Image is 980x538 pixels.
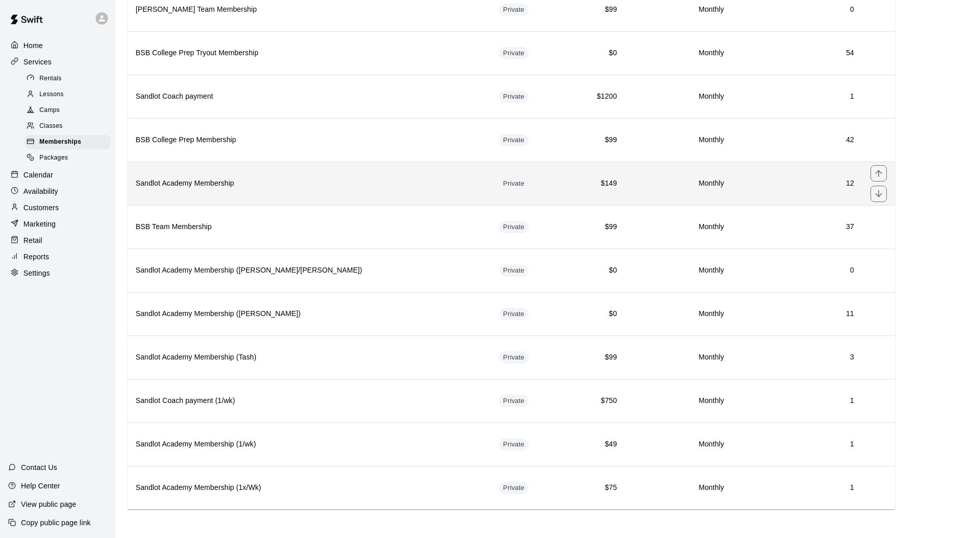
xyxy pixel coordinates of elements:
h6: 1 [741,482,854,494]
h6: Monthly [634,134,724,146]
h6: $0 [579,265,617,276]
div: This membership is hidden from the memberships page [499,134,529,146]
span: Private [499,92,529,102]
div: Customers [8,200,107,215]
div: This membership is hidden from the memberships page [499,351,529,364]
h6: Monthly [634,352,724,363]
button: move item up [870,165,887,182]
p: Calendar [24,170,53,180]
h6: BSB Team Membership [136,221,483,233]
a: Marketing [8,216,107,232]
span: Private [499,179,529,189]
h6: Monthly [634,308,724,320]
span: Private [499,136,529,145]
p: Copy public page link [21,518,91,528]
h6: Monthly [634,48,724,59]
h6: 1 [741,439,854,450]
h6: $750 [579,395,617,407]
div: Home [8,38,107,53]
a: Camps [25,103,115,119]
a: Availability [8,184,107,199]
span: Lessons [39,89,64,100]
div: This membership is hidden from the memberships page [499,4,529,16]
a: Rentals [25,71,115,86]
span: Classes [39,121,62,131]
span: Private [499,222,529,232]
h6: Sandlot Academy Membership ([PERSON_NAME]/[PERSON_NAME]) [136,265,483,276]
p: Home [24,40,43,51]
h6: $99 [579,134,617,146]
div: This membership is hidden from the memberships page [499,221,529,233]
span: Private [499,266,529,276]
span: Packages [39,153,68,163]
h6: Monthly [634,482,724,494]
h6: $99 [579,352,617,363]
h6: 11 [741,308,854,320]
h6: Sandlot Academy Membership ([PERSON_NAME]) [136,308,483,320]
p: Services [24,57,52,67]
p: Availability [24,186,58,196]
h6: $1200 [579,91,617,102]
p: Customers [24,203,59,213]
div: This membership is hidden from the memberships page [499,47,529,59]
h6: 1 [741,91,854,102]
div: This membership is hidden from the memberships page [499,438,529,451]
h6: $99 [579,4,617,15]
h6: Monthly [634,439,724,450]
p: Retail [24,235,42,245]
h6: 37 [741,221,854,233]
h6: Monthly [634,178,724,189]
h6: $99 [579,221,617,233]
div: This membership is hidden from the memberships page [499,482,529,494]
div: This membership is hidden from the memberships page [499,91,529,103]
a: Memberships [25,134,115,150]
div: Calendar [8,167,107,183]
span: Private [499,49,529,58]
a: Classes [25,119,115,134]
span: Camps [39,105,60,116]
h6: $49 [579,439,617,450]
h6: Monthly [634,91,724,102]
a: Retail [8,233,107,248]
h6: Sandlot Coach payment [136,91,483,102]
h6: Sandlot Academy Membership (1x/Wk) [136,482,483,494]
p: Marketing [24,219,56,229]
a: Services [8,54,107,70]
span: Private [499,309,529,319]
h6: 12 [741,178,854,189]
span: Private [499,483,529,493]
p: Reports [24,252,49,262]
span: Memberships [39,137,81,147]
h6: Sandlot Academy Membership (1/wk) [136,439,483,450]
div: Packages [25,151,111,165]
a: Reports [8,249,107,264]
div: This membership is hidden from the memberships page [499,177,529,190]
h6: [PERSON_NAME] Team Membership [136,4,483,15]
h6: BSB College Prep Membership [136,134,483,146]
a: Packages [25,150,115,166]
p: Help Center [21,481,60,491]
button: move item down [870,186,887,202]
span: Private [499,353,529,363]
p: Contact Us [21,462,57,473]
div: Classes [25,119,111,133]
span: Private [499,396,529,406]
div: Rentals [25,72,111,86]
h6: Monthly [634,265,724,276]
h6: Monthly [634,221,724,233]
div: Memberships [25,135,111,149]
h6: $149 [579,178,617,189]
p: Settings [24,268,50,278]
h6: 3 [741,352,854,363]
h6: $0 [579,48,617,59]
div: This membership is hidden from the memberships page [499,264,529,277]
h6: Monthly [634,4,724,15]
div: Settings [8,265,107,281]
a: Lessons [25,86,115,102]
span: Rentals [39,74,62,84]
